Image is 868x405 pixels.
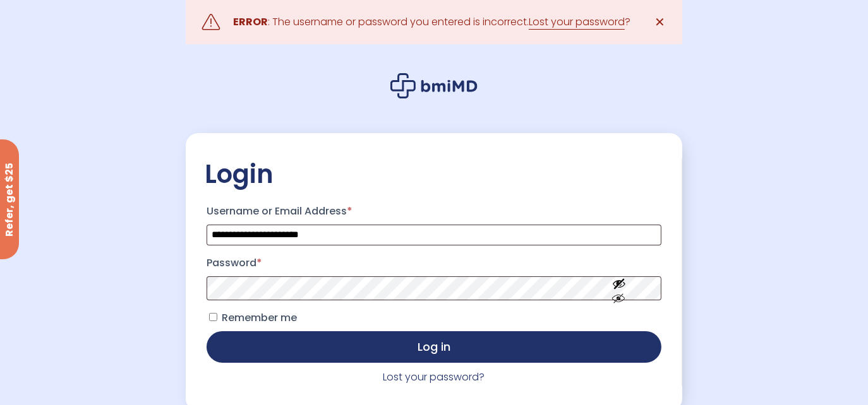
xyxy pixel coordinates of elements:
label: Username or Email Address [207,201,661,221]
h2: Login [205,158,663,190]
button: Log in [207,331,661,363]
div: : The username or password you entered is incorrect. ? [233,13,630,31]
input: Remember me [209,313,217,321]
strong: ERROR [233,15,268,29]
button: Show password [584,267,654,310]
a: ✕ [648,9,673,35]
span: Remember me [222,310,297,325]
a: Lost your password [529,15,625,30]
span: ✕ [655,13,666,31]
a: Lost your password? [383,370,485,384]
label: Password [207,253,661,273]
